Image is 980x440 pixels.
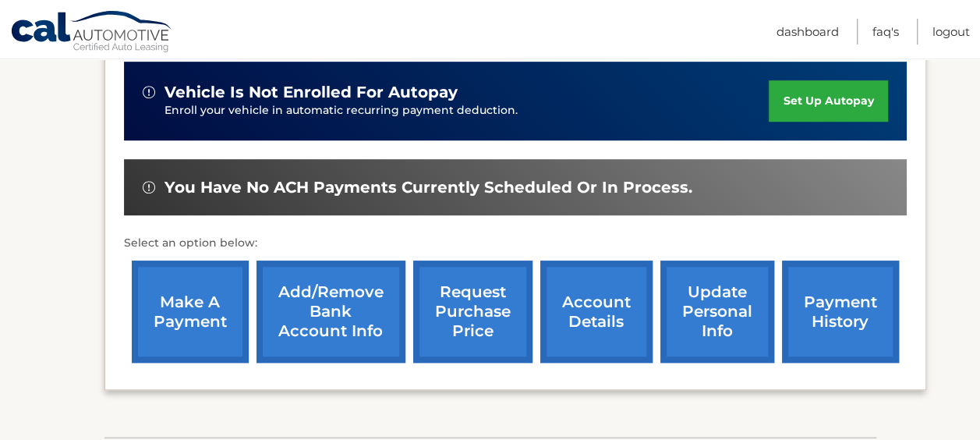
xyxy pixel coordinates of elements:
[769,80,887,122] a: set up autopay
[165,178,692,197] span: You have no ACH payments currently scheduled or in process.
[932,19,970,44] a: Logout
[782,261,899,363] a: payment history
[143,181,155,193] img: alert-white.svg
[143,86,155,98] img: alert-white.svg
[124,234,907,253] p: Select an option below:
[165,83,458,102] span: vehicle is not enrolled for autopay
[777,19,839,44] a: Dashboard
[413,261,532,363] a: request purchase price
[10,10,174,55] a: Cal Automotive
[165,102,769,119] p: Enroll your vehicle in automatic recurring payment deduction.
[872,19,899,44] a: FAQ's
[660,261,774,363] a: update personal info
[256,261,405,363] a: Add/Remove bank account info
[132,261,249,363] a: make a payment
[540,261,653,363] a: account details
